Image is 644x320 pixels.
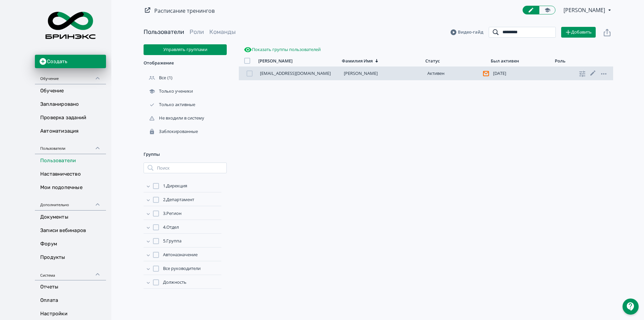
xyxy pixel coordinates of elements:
div: Активен [427,71,486,77]
a: Продукты [35,251,106,264]
img: https://files.teachbase.ru/system/account/52438/logo/medium-8cc39d3de9861fc31387165adde7979b.png [40,4,101,47]
div: Дополнительно [35,194,106,211]
a: Обучение [35,84,106,98]
a: Видео-гайд [450,29,483,36]
div: [PERSON_NAME] [258,58,292,64]
a: Записи вебинаров [35,224,106,237]
a: Мои подопечные [35,181,106,194]
a: Переключиться в режим ученика [539,6,555,14]
a: Отчеты [35,280,106,294]
div: Система [35,264,106,280]
div: Статус [425,58,440,64]
span: Должность [163,279,186,286]
div: (1) [144,71,227,85]
a: Документы [35,211,106,224]
a: [PERSON_NAME] [344,70,378,76]
div: Группы [144,146,227,163]
svg: Экспорт пользователей файлом [603,29,611,37]
div: Только активные [144,102,197,108]
button: Показать группы пользователей [243,44,322,55]
div: Роль [555,58,566,64]
button: Управлять группами [144,44,227,55]
button: Создать [35,55,106,68]
span: Автоназначение [163,252,198,258]
a: Форум [35,237,106,251]
a: Запланировано [35,98,106,111]
a: Пользователи [144,28,184,36]
a: Команды [209,28,236,36]
span: 3.Регион [163,210,181,217]
a: Проверка заданий [35,111,106,125]
a: Расписание тренингов [154,7,215,14]
div: Пользователи [35,138,106,154]
span: 4.Отдел [163,224,179,231]
span: 2.Департамент [163,196,194,203]
span: 1.Дирекция [163,183,187,189]
a: [EMAIL_ADDRESS][DOMAIN_NAME] [260,70,331,76]
a: Наставничество [35,168,106,181]
span: Все руководители [163,265,201,272]
div: [DATE] [493,71,552,76]
a: Пользователи [35,154,106,168]
div: Все [144,75,167,81]
div: Только ученики [144,88,194,94]
a: Оплата [35,294,106,307]
span: 5.Группа [163,238,181,244]
div: Фамилия Имя [342,58,373,64]
div: Был активен [491,58,519,64]
button: Добавить [561,27,596,38]
div: Не входили в систему [144,115,206,121]
div: Заблокированные [144,129,199,135]
span: Елена Назарова [563,6,606,14]
div: Обучение [35,68,106,84]
svg: Пользователь не подтвердил адрес эл. почты и поэтому не получает системные уведомления [483,71,489,77]
div: Отображение [144,55,227,71]
a: Роли [190,28,204,36]
a: Автоматизация [35,125,106,138]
